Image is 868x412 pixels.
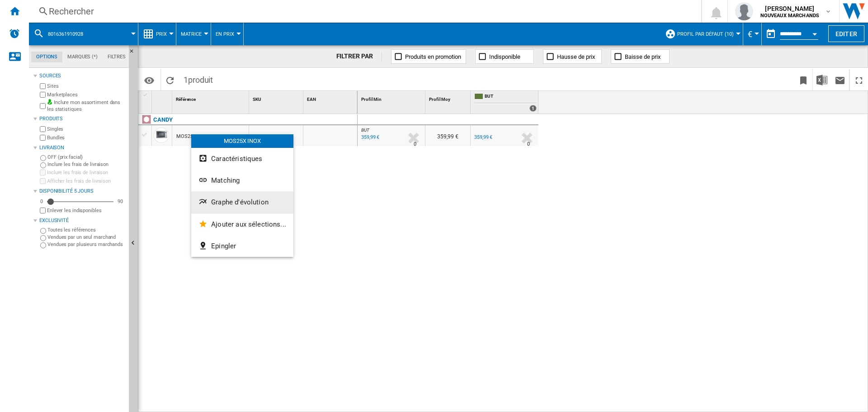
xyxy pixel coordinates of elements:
button: Ajouter aux sélections... [191,213,293,235]
button: Caractéristiques [191,148,293,170]
button: Epingler... [191,235,293,257]
button: Matching [191,170,293,191]
span: Caractéristiques [211,155,262,163]
span: Matching [211,176,240,185]
span: Epingler [211,242,236,250]
span: Graphe d'évolution [211,198,269,206]
div: MOS25X INOX [191,134,293,148]
span: Ajouter aux sélections... [211,220,286,228]
button: Graphe d'évolution [191,191,293,213]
